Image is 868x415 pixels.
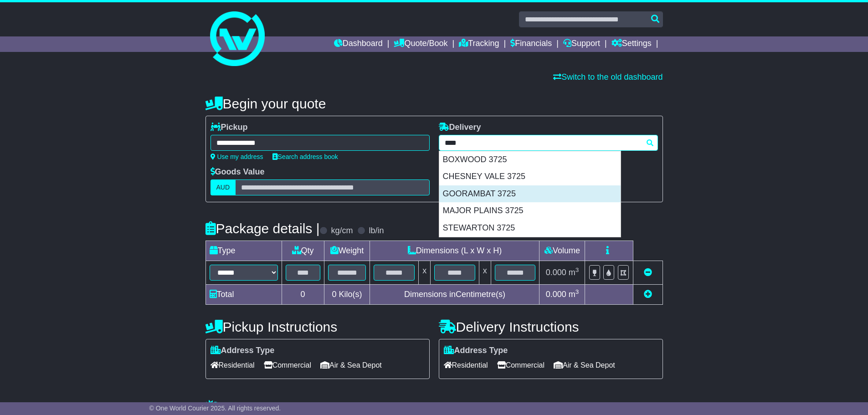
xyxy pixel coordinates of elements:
[569,268,579,277] span: m
[332,290,336,299] span: 0
[459,36,499,52] a: Tracking
[546,290,566,299] span: 0.000
[644,268,652,277] a: Remove this item
[563,36,600,52] a: Support
[439,319,663,334] h4: Delivery Instructions
[575,288,579,295] sup: 3
[205,96,663,111] h4: Begin your quote
[439,135,658,151] typeahead: Please provide city
[272,153,338,160] a: Search address book
[205,221,320,236] h4: Package details |
[282,285,324,305] td: 0
[546,268,566,277] span: 0.000
[569,290,579,299] span: m
[554,358,615,372] span: Air & Sea Depot
[510,36,552,52] a: Financials
[444,346,508,356] label: Address Type
[211,179,236,195] label: AUD
[370,241,539,261] td: Dimensions (L x W x H)
[439,185,621,203] div: GOORAMBAT 3725
[369,226,384,236] label: lb/in
[419,261,431,285] td: x
[205,400,663,415] h4: Warranty & Insurance
[479,261,491,285] td: x
[264,358,311,372] span: Commercial
[439,123,481,133] label: Delivery
[575,266,579,273] sup: 3
[282,241,324,261] td: Qty
[497,358,544,372] span: Commercial
[439,168,621,185] div: CHESNEY VALE 3725
[211,153,263,160] a: Use my address
[439,202,621,220] div: MAJOR PLAINS 3725
[394,36,447,52] a: Quote/Book
[324,241,370,261] td: Weight
[205,285,282,305] td: Total
[553,72,663,82] a: Switch to the old dashboard
[439,220,621,237] div: STEWARTON 3725
[331,226,353,236] label: kg/cm
[444,358,488,372] span: Residential
[205,319,430,334] h4: Pickup Instructions
[205,241,282,261] td: Type
[211,123,248,133] label: Pickup
[211,346,275,356] label: Address Type
[320,358,382,372] span: Air & Sea Depot
[539,241,585,261] td: Volume
[211,358,255,372] span: Residential
[611,36,652,52] a: Settings
[211,167,265,177] label: Goods Value
[370,285,539,305] td: Dimensions in Centimetre(s)
[644,290,652,299] a: Add new item
[149,405,281,412] span: © One World Courier 2025. All rights reserved.
[324,285,370,305] td: Kilo(s)
[334,36,383,52] a: Dashboard
[439,151,621,169] div: BOXWOOD 3725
